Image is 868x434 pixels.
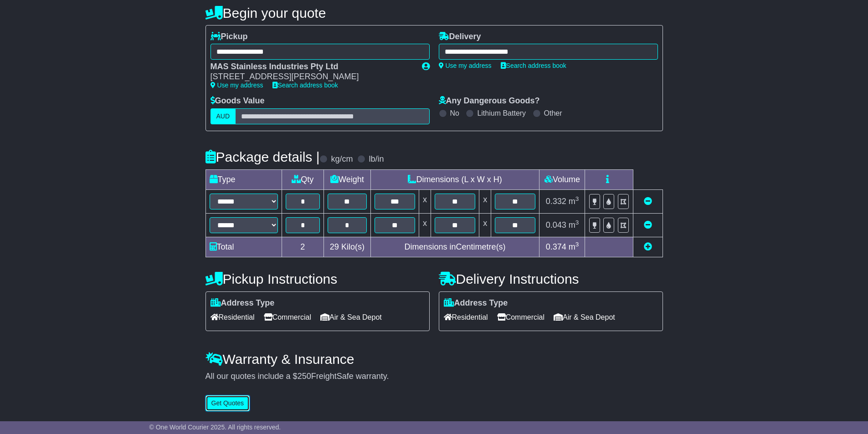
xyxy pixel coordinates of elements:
h4: Warranty & Insurance [205,352,663,367]
td: Dimensions (L x W x H) [370,169,539,189]
a: Use my address [439,62,492,69]
td: Kilo(s) [324,237,371,257]
span: Commercial [264,310,311,324]
div: MAS Stainless Industries Pty Ltd [211,62,413,72]
label: Address Type [444,298,508,308]
a: Remove this item [644,220,652,230]
span: Air & Sea Depot [320,310,382,324]
td: Dimensions in Centimetre(s) [370,237,539,257]
label: Other [544,109,562,117]
span: 0.043 [546,220,566,230]
td: x [419,213,431,237]
span: 0.332 [546,197,566,206]
label: Address Type [211,298,275,308]
span: Residential [444,310,488,324]
a: Add new item [644,242,652,251]
td: Type [205,169,282,189]
td: Weight [324,169,371,189]
span: Commercial [497,310,544,324]
label: No [450,109,459,117]
td: x [419,189,431,213]
label: Lithium Battery [477,109,526,117]
label: Delivery [439,32,481,42]
a: Use my address [211,82,263,89]
span: m [569,197,579,206]
h4: Begin your quote [205,5,663,20]
sup: 3 [575,219,579,226]
span: 250 [298,372,311,381]
a: Search address book [272,82,338,89]
h4: Delivery Instructions [439,271,663,286]
span: m [569,220,579,230]
label: Goods Value [211,96,265,106]
span: 0.374 [546,242,566,251]
label: lb/in [369,154,384,164]
td: 2 [282,237,324,257]
label: AUD [211,108,236,124]
span: © One World Courier 2025. All rights reserved. [149,424,281,431]
td: Qty [282,169,324,189]
label: Any Dangerous Goods? [439,96,540,106]
label: kg/cm [331,154,353,164]
td: Volume [539,169,585,189]
a: Search address book [501,62,566,69]
span: m [569,242,579,251]
td: x [479,213,491,237]
div: All our quotes include a $ FreightSafe warranty. [205,372,663,382]
span: 29 [330,242,339,251]
span: Residential [211,310,255,324]
span: Air & Sea Depot [554,310,615,324]
button: Get Quotes [205,395,250,411]
a: Remove this item [644,197,652,206]
sup: 3 [575,241,579,248]
td: x [479,189,491,213]
h4: Pickup Instructions [205,271,430,286]
h4: Package details | [205,149,320,164]
td: Total [205,237,282,257]
label: Pickup [211,32,248,42]
sup: 3 [575,195,579,202]
div: [STREET_ADDRESS][PERSON_NAME] [211,72,413,82]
